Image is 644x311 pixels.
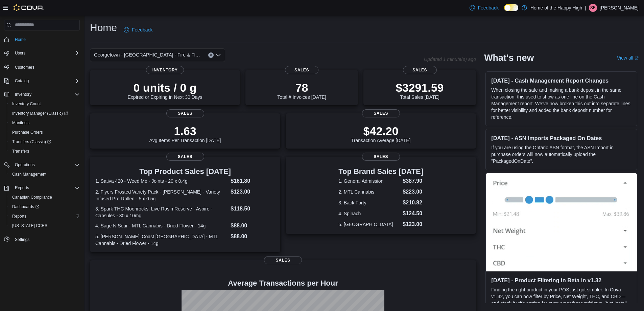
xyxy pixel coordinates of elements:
div: Transaction Average [DATE] [351,124,411,143]
a: Dashboards [7,202,82,212]
dd: $88.00 [231,232,275,241]
span: Settings [12,235,80,244]
span: Inventory Manager (Classic) [12,111,68,116]
nav: Complex example [4,32,80,262]
a: Feedback [467,1,501,15]
span: Operations [12,161,80,169]
dt: 3. Back Forty [338,199,400,206]
div: Expired or Expiring in Next 30 Days [128,81,202,100]
a: [US_STATE] CCRS [9,222,50,230]
span: [US_STATE] CCRS [12,223,47,228]
dd: $223.00 [403,188,423,196]
button: Manifests [7,118,82,128]
dt: 5. [PERSON_NAME]' Coast [GEOGRAPHIC_DATA] - MTL Cannabis - Dried Flower - 14g [95,233,228,247]
span: Users [15,50,25,56]
button: Open list of options [216,52,221,58]
span: Purchase Orders [9,128,80,136]
span: Washington CCRS [9,222,80,230]
dt: 1. Sativa 420 - Weed Me - Joints - 20 x 0.4g [95,178,228,184]
a: Reports [9,212,29,220]
a: Manifests [9,119,32,127]
span: Sales [403,66,437,74]
span: SB [590,4,596,12]
span: Users [12,49,80,57]
svg: External link [635,56,639,60]
button: Reports [7,212,82,221]
span: Transfers (Classic) [9,138,80,146]
button: Customers [1,62,82,72]
div: Total # Invoices [DATE] [277,81,326,100]
button: Clear input [208,52,214,58]
span: Reports [15,185,29,191]
dt: 2. Flyers Frosted Variety Pack - [PERSON_NAME] - Variety Infused Pre-Rolled - 5 x 0.5g [95,188,228,202]
span: Reports [9,212,80,220]
dt: 5. [GEOGRAPHIC_DATA] [338,221,400,228]
span: Settings [15,237,29,242]
span: Georgetown - [GEOGRAPHIC_DATA] - Fire & Flower [94,51,201,59]
span: Sales [166,109,204,117]
dd: $118.50 [231,205,275,213]
h3: [DATE] - ASN Imports Packaged On Dates [491,135,631,141]
span: Dashboards [12,204,39,209]
span: Sales [264,256,302,264]
button: Users [12,49,28,57]
p: Home of the Happy High [530,4,582,12]
span: Sales [362,153,400,161]
p: $42.20 [351,124,411,138]
a: Transfers [9,147,32,155]
button: Users [1,48,82,58]
span: Transfers (Classic) [12,139,51,145]
dt: 2. MTL Cannabis [338,188,400,195]
img: Cova [14,4,44,11]
span: Sales [362,109,400,117]
h3: [DATE] - Product Filtering in Beta in v1.32 [491,277,631,284]
span: Reports [12,184,80,192]
button: Canadian Compliance [7,193,82,202]
span: Dashboards [9,203,80,211]
p: $3291.59 [396,81,444,94]
a: Feedback [121,23,155,37]
a: Inventory Manager (Classic) [9,109,71,117]
p: 0 units / 0 g [128,81,202,94]
a: Canadian Compliance [9,193,55,201]
a: Inventory Manager (Classic) [7,109,82,118]
span: Manifests [9,119,80,127]
button: [US_STATE] CCRS [7,221,82,230]
span: Home [12,35,80,44]
dt: 4. Spinach [338,210,400,217]
span: Catalog [15,78,29,84]
button: Reports [1,183,82,193]
span: Inventory [15,92,31,97]
a: Inventory Count [9,100,44,108]
button: Purchase Orders [7,128,82,137]
span: Customers [12,63,80,71]
p: 1.63 [149,124,221,138]
a: Home [12,36,28,44]
span: Cash Management [9,170,80,178]
h3: Top Brand Sales [DATE] [338,168,423,176]
a: Purchase Orders [9,128,46,136]
span: Canadian Compliance [12,195,52,200]
span: Operations [15,162,35,168]
span: Inventory Count [12,101,41,107]
dd: $124.50 [403,209,423,218]
button: Catalog [12,77,31,85]
button: Cash Management [7,170,82,179]
span: Transfers [9,147,80,155]
button: Operations [12,161,38,169]
span: Cash Management [12,172,46,177]
p: If you are using the Ontario ASN format, the ASN Import in purchase orders will now automatically... [491,144,631,164]
span: Feedback [132,26,152,33]
span: Home [15,37,26,42]
dt: 1. General Admission [338,178,400,184]
p: [PERSON_NAME] [600,4,639,12]
dd: $123.00 [403,220,423,228]
dd: $387.90 [403,177,423,185]
span: Catalog [12,77,80,85]
dt: 4. Sage N Sour - MTL Cannabis - Dried Flower - 14g [95,222,228,229]
span: Transfers [12,149,29,154]
button: Home [1,35,82,44]
a: Cash Management [9,170,49,178]
a: Transfers (Classic) [7,137,82,147]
